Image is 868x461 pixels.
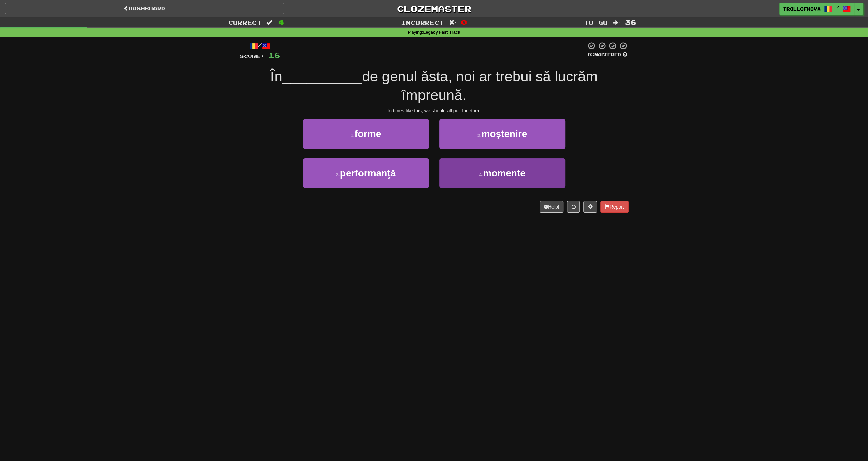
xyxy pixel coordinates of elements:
a: TrollOfNova / [779,3,854,15]
small: 1 . [351,133,355,138]
a: Dashboard [5,3,284,14]
small: 4 . [479,172,483,178]
span: În [270,68,282,84]
button: Report [600,201,628,213]
span: Correct [228,19,262,26]
button: 3.performanţă [303,158,429,188]
div: / [240,42,280,50]
span: To go [584,19,608,26]
span: performanţă [340,168,396,179]
span: de genul ăsta, noi ar trebui să lucrăm împreună. [362,68,598,103]
span: 0 [461,18,467,26]
span: : [613,20,620,26]
div: In times like this, we should all pull together. [240,107,629,114]
button: Help! [540,201,564,213]
strong: Legacy Fast Track [423,30,460,35]
div: Mastered [586,52,629,58]
span: Score: [240,53,264,59]
span: TrollOfNova [783,6,821,12]
span: / [836,5,839,10]
span: 36 [624,18,636,26]
span: : [449,20,456,26]
a: Clozemaster [294,3,573,15]
button: 1.forme [303,119,429,149]
span: : [266,20,274,26]
button: 4.momente [439,158,565,188]
span: forme [354,128,381,139]
span: momente [483,168,525,179]
span: 4 [278,18,284,26]
button: 2.moştenire [439,119,565,149]
span: 0 % [588,52,594,57]
span: 16 [268,51,280,59]
small: 2 . [477,133,482,138]
small: 3 . [336,172,340,178]
button: Round history (alt+y) [567,201,580,213]
span: moştenire [481,128,527,139]
span: __________ [282,68,362,84]
span: Incorrect [401,19,444,26]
